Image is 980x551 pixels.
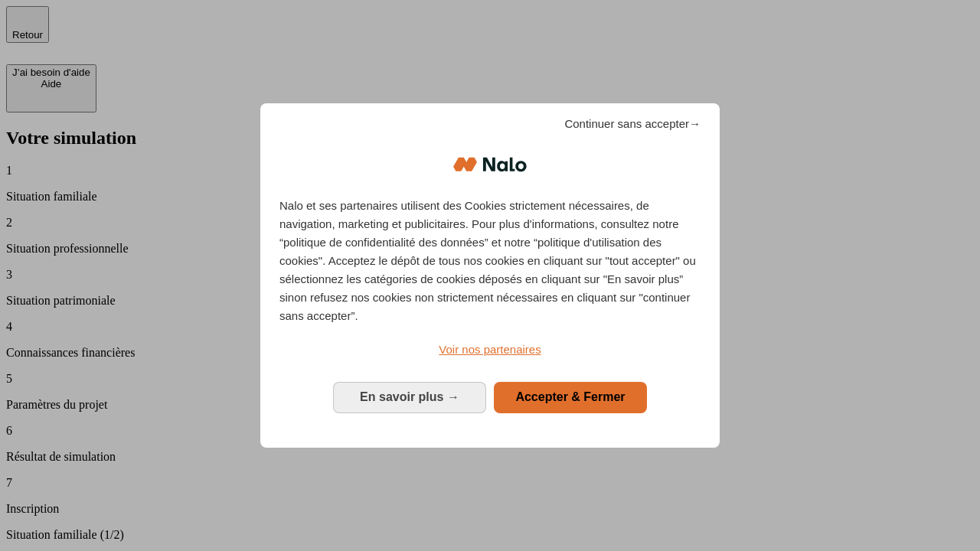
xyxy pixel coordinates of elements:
span: Continuer sans accepter→ [564,115,701,133]
img: Logo [453,142,527,187]
span: Voir nos partenaires [439,343,541,356]
span: Accepter & Fermer [515,390,625,403]
p: Nalo et ses partenaires utilisent des Cookies strictement nécessaires, de navigation, marketing e... [279,197,701,325]
span: En savoir plus → [360,390,459,403]
a: Voir nos partenaires [279,341,701,359]
div: Bienvenue chez Nalo Gestion du consentement [260,103,720,447]
button: En savoir plus: Configurer vos consentements [333,382,486,412]
button: Accepter & Fermer: Accepter notre traitement des données et fermer [494,382,647,412]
